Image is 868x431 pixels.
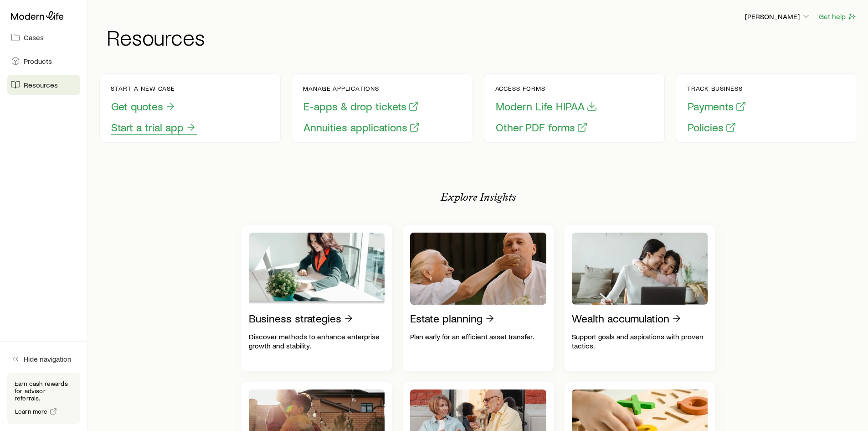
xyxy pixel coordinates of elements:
[495,99,598,114] button: Modern Life HIPAA
[249,312,341,325] p: Business strategies
[249,332,385,350] p: Discover methods to enhance enterprise growth and stability.
[565,225,715,371] a: Wealth accumulationSupport goals and aspirations with proven tactics.
[687,85,747,92] p: Track business
[745,12,811,21] p: [PERSON_NAME]
[441,191,516,203] p: Explore Insights
[745,11,811,22] button: [PERSON_NAME]
[24,33,44,42] span: Cases
[7,373,80,424] div: Earn cash rewards for advisor referrals.Learn more
[111,120,197,135] button: Start a trial app
[241,225,392,371] a: Business strategiesDiscover methods to enhance enterprise growth and stability.
[7,349,80,369] button: Hide navigation
[24,354,72,363] span: Hide navigation
[572,233,708,305] img: Wealth accumulation
[7,75,80,95] a: Resources
[410,332,546,341] p: Plan early for an efficient asset transfer.
[15,408,48,415] span: Learn more
[303,120,421,135] button: Annuities applications
[410,233,546,305] img: Estate planning
[111,99,176,114] button: Get quotes
[495,120,588,135] button: Other PDF forms
[687,99,747,114] button: Payments
[818,11,857,22] button: Get help
[111,85,197,92] p: Start a new case
[7,51,80,71] a: Products
[249,233,385,305] img: Business strategies
[687,120,737,135] button: Policies
[572,332,708,350] p: Support goals and aspirations with proven tactics.
[572,312,669,325] p: Wealth accumulation
[24,57,52,66] span: Products
[403,225,554,371] a: Estate planningPlan early for an efficient asset transfer.
[303,85,421,92] p: Manage applications
[495,85,598,92] p: Access forms
[24,80,58,89] span: Resources
[107,26,857,48] h1: Resources
[7,27,80,47] a: Cases
[15,380,73,402] p: Earn cash rewards for advisor referrals.
[303,99,420,114] button: E-apps & drop tickets
[410,312,483,325] p: Estate planning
